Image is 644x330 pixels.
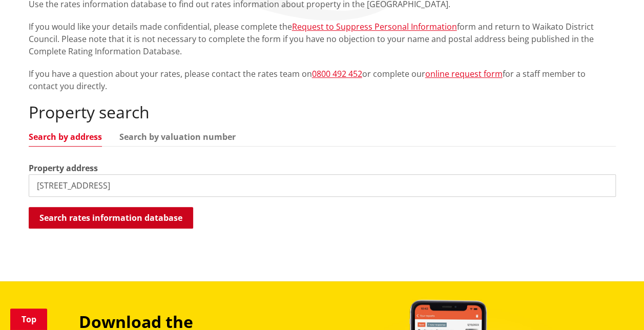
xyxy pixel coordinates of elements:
[29,102,616,122] h2: Property search
[29,133,102,141] a: Search by address
[29,207,193,229] button: Search rates information database
[10,308,47,330] a: Top
[292,21,457,32] a: Request to Suppress Personal Information
[29,20,616,57] p: If you would like your details made confidential, please complete the form and return to Waikato ...
[425,68,503,79] a: online request form
[597,287,634,324] iframe: Messenger Launcher
[29,162,98,174] label: Property address
[312,68,362,79] a: 0800 492 452
[29,174,616,197] input: e.g. Duke Street NGARUAWAHIA
[29,68,616,92] p: If you have a question about your rates, please contact the rates team on or complete our for a s...
[119,133,236,141] a: Search by valuation number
